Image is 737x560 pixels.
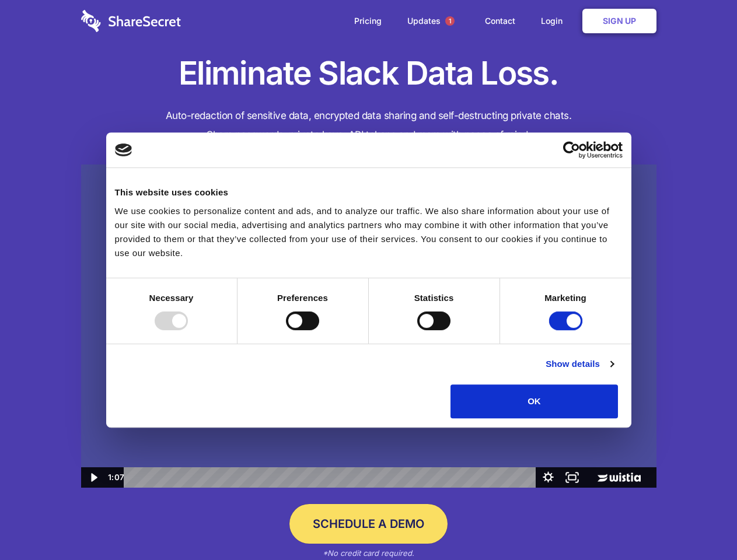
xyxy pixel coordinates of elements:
[445,16,455,26] span: 1
[81,52,656,94] h1: Eliminate Slack Data Loss.
[450,384,618,418] button: OK
[115,185,623,199] div: This website uses cookies
[277,293,328,303] strong: Preferences
[81,106,656,145] h4: Auto-redaction of sensitive data, encrypted data sharing and self-destructing private chats. Shar...
[289,504,448,544] a: Schedule a Demo
[582,9,656,33] a: Sign Up
[544,293,586,303] strong: Marketing
[529,3,580,39] a: Login
[546,357,613,371] a: Show details
[133,467,530,488] div: Playbar
[323,548,414,558] em: *No credit card required.
[536,467,560,488] button: Show settings menu
[414,293,454,303] strong: Statistics
[149,293,194,303] strong: Necessary
[473,3,527,39] a: Contact
[81,10,181,32] img: logo-wordmark-white-trans-d4663122ce5f474addd5e946df7df03e33cb6a1c49d2221995e7729f52c070b2.svg
[521,141,623,159] a: Usercentrics Cookiebot - opens in a new window
[560,467,584,488] button: Fullscreen
[343,3,393,39] a: Pricing
[81,467,105,488] button: Play Video
[81,164,656,488] img: Sharesecret
[115,204,623,260] div: We use cookies to personalize content and ads, and to analyze our traffic. We also share informat...
[584,467,656,488] a: Wistia Logo -- Learn More
[115,143,132,156] img: logo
